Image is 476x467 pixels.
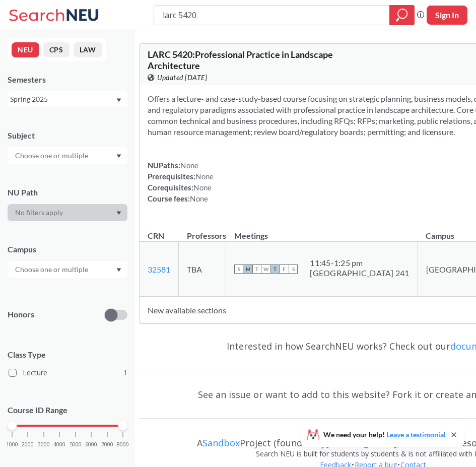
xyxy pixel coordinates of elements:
[8,309,34,320] p: Honors
[8,130,127,141] div: Subject
[8,204,127,221] div: Dropdown arrow
[10,94,115,105] div: Spring 2025
[8,91,127,107] div: Spring 2025Dropdown arrow
[427,6,467,25] button: Sign In
[243,264,252,274] span: M
[180,161,198,170] span: None
[280,264,289,274] span: F
[70,442,82,447] span: 5000
[74,42,102,57] button: LAW
[116,268,121,272] svg: Dropdown arrow
[8,187,127,198] div: NU Path
[396,8,408,22] svg: magnifying glass
[252,264,261,274] span: T
[148,264,170,274] a: 32581
[157,72,207,83] span: Updated [DATE]
[389,5,415,25] div: magnifying glass
[270,264,280,274] span: T
[8,261,127,278] div: Dropdown arrow
[38,442,50,447] span: 3000
[234,264,243,274] span: S
[310,258,409,268] div: 11:45 - 1:25 pm
[195,172,214,181] span: None
[148,230,164,241] div: CRN
[162,7,382,24] input: Class, professor, course number, "phrase"
[289,264,298,274] span: S
[22,442,34,447] span: 2000
[101,442,113,447] span: 7000
[8,349,127,360] span: Class Type
[116,154,121,158] svg: Dropdown arrow
[190,194,208,203] span: None
[323,431,446,438] span: We need your help!
[179,242,226,297] td: TBA
[261,264,270,274] span: W
[8,74,127,85] div: Semesters
[10,150,95,162] input: Choose one or multiple
[148,160,214,204] div: NUPaths: Prerequisites: Corequisites: Course fees:
[386,430,446,439] a: Leave a testimonial
[43,42,70,57] button: CPS
[6,442,18,447] span: 1000
[193,183,212,192] span: None
[10,263,95,276] input: Choose one or multiple
[8,405,127,416] p: Course ID Range
[116,211,121,215] svg: Dropdown arrow
[117,442,129,447] span: 8000
[226,220,418,242] th: Meetings
[123,367,127,378] span: 1
[148,49,333,71] span: LARC 5420 : Professional Practice in Landscape Architecture
[8,244,127,255] div: Campus
[179,220,226,242] th: Professors
[53,442,65,447] span: 4000
[85,442,97,447] span: 6000
[12,42,39,57] button: NEU
[8,147,127,164] div: Dropdown arrow
[202,437,240,449] a: Sandbox
[310,268,409,278] div: [GEOGRAPHIC_DATA] 241
[116,98,121,102] svg: Dropdown arrow
[9,366,127,379] label: Lecture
